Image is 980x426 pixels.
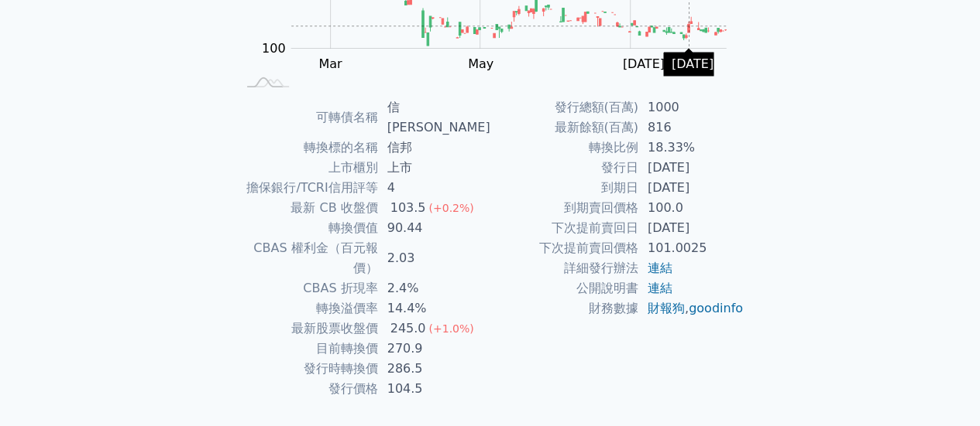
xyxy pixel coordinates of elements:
[236,298,378,319] td: 轉換溢價率
[490,278,638,298] td: 公開說明書
[378,359,490,379] td: 286.5
[648,301,685,315] a: 財報狗
[378,379,490,399] td: 104.5
[378,298,490,319] td: 14.4%
[236,278,378,298] td: CBAS 折現率
[236,379,378,399] td: 發行價格
[689,301,743,315] a: goodinfo
[236,138,378,158] td: 轉換標的名稱
[490,198,638,218] td: 到期賣回價格
[378,138,490,158] td: 信邦
[490,298,638,319] td: 財務數據
[236,97,378,138] td: 可轉債名稱
[468,56,493,71] tspan: May
[428,322,473,335] span: (+1.0%)
[378,158,490,178] td: 上市
[490,258,638,278] td: 詳細發行辦法
[638,138,744,158] td: 18.33%
[490,118,638,138] td: 最新餘額(百萬)
[236,178,378,198] td: 擔保銀行/TCRI信用評等
[638,97,744,118] td: 1000
[490,138,638,158] td: 轉換比例
[490,218,638,238] td: 下次提前賣回日
[490,97,638,118] td: 發行總額(百萬)
[236,238,378,278] td: CBAS 權利金（百元報價）
[378,178,490,198] td: 4
[378,339,490,359] td: 270.9
[638,118,744,138] td: 816
[638,298,744,319] td: ,
[638,198,744,218] td: 100.0
[648,281,672,295] a: 連結
[638,158,744,178] td: [DATE]
[490,158,638,178] td: 發行日
[638,238,744,258] td: 101.0025
[638,218,744,238] td: [DATE]
[428,202,473,214] span: (+0.2%)
[236,359,378,379] td: 發行時轉換價
[318,56,342,71] tspan: Mar
[236,198,378,218] td: 最新 CB 收盤價
[378,278,490,298] td: 2.4%
[236,218,378,238] td: 轉換價值
[490,178,638,198] td: 到期日
[262,41,286,56] tspan: 100
[903,352,980,426] div: 聊天小工具
[622,56,664,71] tspan: [DATE]
[638,178,744,198] td: [DATE]
[236,158,378,178] td: 上市櫃別
[387,319,429,339] div: 245.0
[378,218,490,238] td: 90.44
[378,97,490,138] td: 信[PERSON_NAME]
[387,198,429,218] div: 103.5
[236,339,378,359] td: 目前轉換價
[490,238,638,258] td: 下次提前賣回價格
[378,238,490,278] td: 2.03
[648,261,672,275] a: 連結
[236,319,378,339] td: 最新股票收盤價
[903,352,980,426] iframe: Chat Widget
